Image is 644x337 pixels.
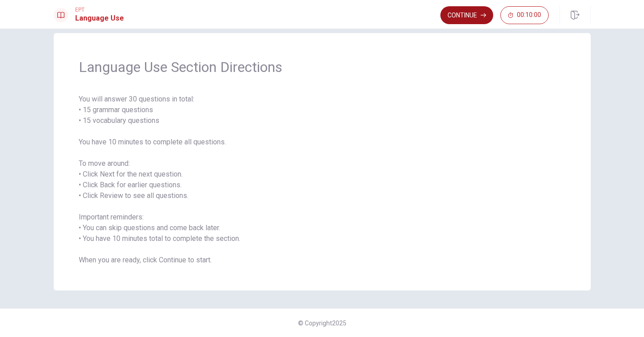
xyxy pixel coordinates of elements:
[298,320,346,327] span: © Copyright 2025
[75,13,124,24] h1: Language Use
[500,6,549,24] button: 00:10:00
[79,58,566,76] span: Language Use Section Directions
[75,7,124,13] span: EPT
[79,94,566,265] span: You will answer 30 questions in total: • 15 grammar questions • 15 vocabulary questions You have ...
[440,6,493,24] button: Continue
[517,12,541,19] span: 00:10:00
